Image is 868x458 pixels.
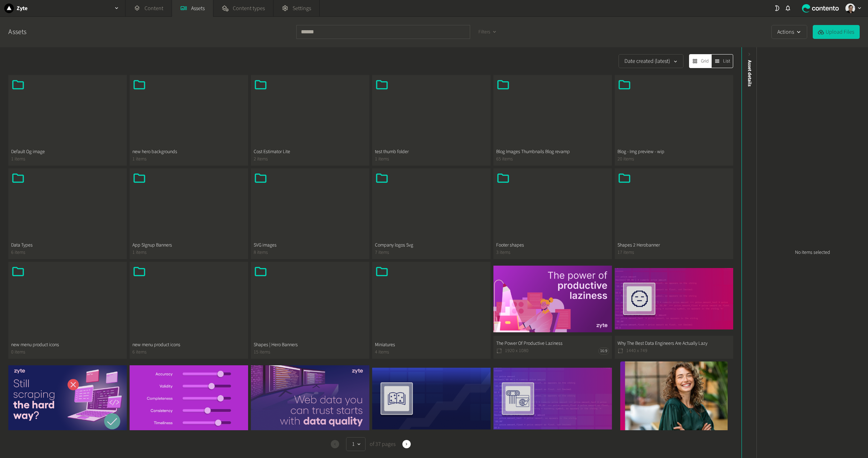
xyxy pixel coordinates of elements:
button: 1 [346,437,366,451]
span: SVG images [254,242,367,249]
span: of 37 pages [368,440,395,448]
span: Footer shapes [496,242,609,249]
button: Filters [473,26,501,39]
button: Cost Estimator Lite2 items [251,75,369,166]
button: Miniatures4 items [372,262,491,359]
button: Shapes | Hero Banners15 items [251,262,369,359]
div: No items selected [757,47,868,458]
span: 20 items [617,156,730,163]
button: Date created (latest) [619,54,683,68]
span: 6 items [132,349,245,356]
span: 65 items [496,156,609,163]
span: Blog Images Thumbnails Blog revamp [496,148,609,156]
span: Blog - Img preview - wip [617,148,730,156]
button: Actions [771,25,807,39]
span: Content types [233,4,265,13]
span: Cost Estimator Lite [254,148,367,156]
span: new hero backgrounds [132,148,245,156]
span: List [723,58,730,65]
span: 1 items [132,156,245,163]
span: 8 items [254,249,367,256]
span: Grid [701,58,709,65]
a: Assets [8,27,26,37]
button: Blog Images Thumbnails Blog revamp65 items [493,75,612,166]
span: Data Types [11,242,124,249]
button: new menu product icons6 items [130,262,248,359]
button: App SIgnup Banners1 items [130,168,248,259]
button: new menu product icons0 items [8,262,127,359]
span: 2 items [254,156,367,163]
span: Default Og image [11,148,124,156]
span: Miniatures [375,341,488,349]
span: 17 items [617,249,730,256]
span: App SIgnup Banners [132,242,245,249]
span: Shapes | Hero Banners [254,341,367,349]
img: Zyte [4,3,14,13]
span: new menu product icons [132,341,245,349]
h2: Zyte [17,4,27,13]
span: 4 items [375,349,488,356]
img: Vinicius Machado [845,3,855,13]
button: SVG images8 items [251,168,369,259]
span: 1 items [11,156,124,163]
button: Shapes 2 Herobanner17 items [615,168,733,259]
button: test thumb folder1 items [372,75,491,166]
button: Footer shapes3 items [493,168,612,259]
button: Blog - Img preview - wip20 items [615,75,733,166]
span: test thumb folder [375,148,488,156]
span: 6 items [11,249,124,256]
button: new hero backgrounds1 items [130,75,248,166]
button: Company logos Svg7 items [372,168,491,259]
span: Settings [293,4,311,13]
span: 3 items [496,249,609,256]
span: 15 items [254,349,367,356]
span: 1 items [375,156,488,163]
span: 0 items [11,349,124,356]
button: Default Og image1 items [8,75,127,166]
span: new menu product icons [11,341,124,349]
span: 7 items [375,249,488,256]
button: Data Types6 items [8,168,127,259]
button: Upload Files [813,25,860,39]
span: Asset details [746,60,753,86]
span: 1 items [132,249,245,256]
span: Company logos Svg [375,242,488,249]
span: Shapes 2 Herobanner [617,242,730,249]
